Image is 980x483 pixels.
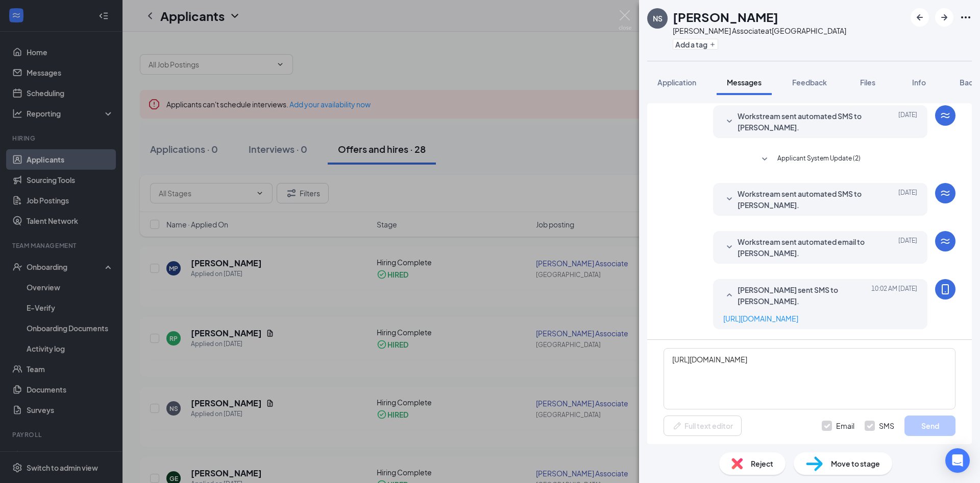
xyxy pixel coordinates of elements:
svg: ArrowRight [938,11,950,24]
svg: Ellipses [960,11,972,24]
button: ArrowLeftNew [911,8,929,27]
span: Workstream sent automated SMS to [PERSON_NAME]. [738,110,871,133]
a: [URL][DOMAIN_NAME] [723,314,798,323]
div: NS [653,13,663,24]
span: Move to stage [831,458,880,469]
span: Reject [751,458,773,469]
textarea: [URL][DOMAIN_NAME] [664,348,955,409]
div: Open Intercom Messenger [945,448,970,473]
h1: [PERSON_NAME] [673,8,778,26]
button: SmallChevronDownApplicant System Update (2) [758,153,861,166]
button: Send [904,416,955,436]
svg: SmallChevronDown [723,116,736,128]
svg: SmallChevronUp [723,289,736,302]
svg: SmallChevronDown [758,153,771,166]
span: [PERSON_NAME] sent SMS to [PERSON_NAME]. [738,284,871,307]
span: Workstream sent automated email to [PERSON_NAME]. [738,236,871,259]
span: [DATE] [898,236,917,259]
span: Applicant System Update (2) [777,153,861,166]
span: [DATE] 10:02 AM [871,284,917,307]
svg: Plus [709,41,716,48]
svg: MobileSms [939,283,951,295]
svg: SmallChevronDown [723,193,736,205]
span: Files [860,78,875,87]
button: PlusAdd a tag [673,39,718,50]
span: [DATE] [898,110,917,133]
span: [DATE] [898,188,917,211]
span: Feedback [792,78,827,87]
button: Full text editorPen [664,416,742,436]
svg: ArrowLeftNew [914,11,926,24]
svg: WorkstreamLogo [939,235,951,247]
svg: WorkstreamLogo [939,187,951,199]
span: Application [657,78,696,87]
svg: Pen [672,421,682,431]
svg: SmallChevronDown [723,241,736,254]
span: Workstream sent automated SMS to [PERSON_NAME]. [738,188,871,211]
div: [PERSON_NAME] Associate at [GEOGRAPHIC_DATA] [673,26,846,36]
svg: WorkstreamLogo [939,109,951,122]
button: ArrowRight [935,8,953,27]
span: Messages [727,78,762,87]
span: Info [912,78,926,87]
